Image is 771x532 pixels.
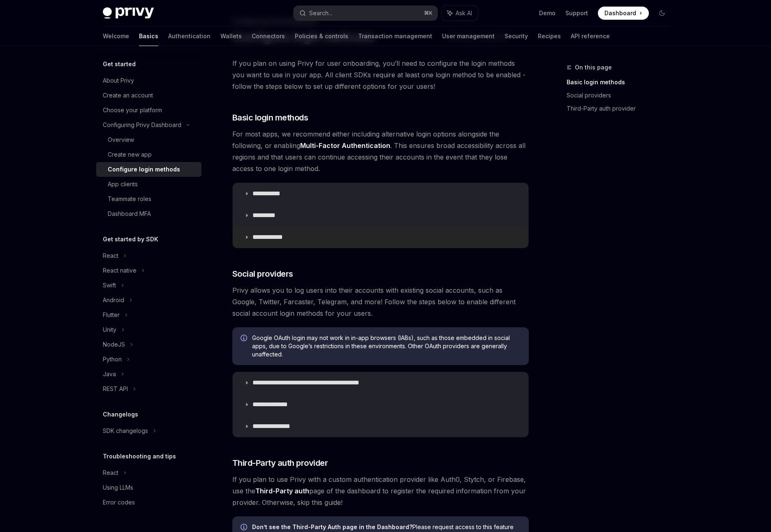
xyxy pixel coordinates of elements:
[96,162,201,177] a: Configure login methods
[96,73,201,88] a: About Privy
[539,9,556,17] a: Demo
[103,483,133,493] div: Using LLMs
[103,369,116,379] div: Java
[96,206,201,221] a: Dashboard MFA
[96,147,201,162] a: Create new app
[220,26,242,46] a: Wallets
[96,132,201,147] a: Overview
[96,88,201,103] a: Create an account
[168,26,211,46] a: Authentication
[108,135,134,145] div: Overview
[103,384,128,394] div: REST API
[96,192,201,206] a: Teammate roles
[538,26,561,46] a: Recipes
[309,8,332,18] div: Search...
[571,26,610,46] a: API reference
[300,141,390,150] a: Multi-Factor Authentication
[567,89,675,102] a: Social providers
[567,102,675,115] a: Third-Party auth provider
[108,194,151,204] div: Teammate roles
[103,310,120,320] div: Flutter
[294,6,438,21] button: Search...⌘K
[442,26,495,46] a: User management
[103,59,136,69] h5: Get started
[241,335,249,343] svg: Info
[103,497,135,507] div: Error codes
[108,179,138,189] div: App clients
[103,7,154,19] img: dark logo
[103,76,134,86] div: About Privy
[103,266,137,275] div: React native
[505,26,528,46] a: Security
[232,457,328,469] span: Third-Party auth provider
[103,468,118,478] div: React
[241,524,249,532] svg: Info
[103,409,138,419] h5: Changelogs
[252,523,412,530] strong: Don’t see the Third-Party Auth page in the Dashboard?
[252,334,521,359] span: Google OAuth login may not work in in-app browsers (IABs), such as those embedded in social apps,...
[103,105,162,115] div: Choose your platform
[103,451,176,461] h5: Troubleshooting and tips
[442,6,478,21] button: Ask AI
[96,103,201,118] a: Choose your platform
[103,90,153,100] div: Create an account
[108,150,152,160] div: Create new app
[103,426,148,436] div: SDK changelogs
[103,251,118,261] div: React
[655,7,669,20] button: Toggle dark mode
[96,495,201,510] a: Error codes
[103,280,116,290] div: Swift
[139,26,158,46] a: Basics
[424,10,433,16] span: ⌘ K
[96,480,201,495] a: Using LLMs
[232,128,529,174] span: For most apps, we recommend either including alternative login options alongside the following, o...
[255,487,309,495] strong: Third-Party auth
[232,268,293,280] span: Social providers
[567,76,675,89] a: Basic login methods
[565,9,588,17] a: Support
[232,285,529,319] span: Privy allows you to log users into their accounts with existing social accounts, such as Google, ...
[358,26,432,46] a: Transaction management
[604,9,636,17] span: Dashboard
[108,164,180,174] div: Configure login methods
[575,62,612,72] span: On this page
[295,26,348,46] a: Policies & controls
[456,9,472,17] span: Ask AI
[96,177,201,192] a: App clients
[103,120,181,130] div: Configuring Privy Dashboard
[252,26,285,46] a: Connectors
[108,209,151,219] div: Dashboard MFA
[232,474,529,508] span: If you plan to use Privy with a custom authentication provider like Auth0, Stytch, or Firebase, u...
[103,295,124,305] div: Android
[598,7,649,20] a: Dashboard
[103,325,116,335] div: Unity
[103,26,129,46] a: Welcome
[103,234,158,244] h5: Get started by SDK
[103,354,122,364] div: Python
[232,58,529,92] span: If you plan on using Privy for user onboarding, you’ll need to configure the login methods you wa...
[103,340,125,349] div: NodeJS
[232,112,308,123] span: Basic login methods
